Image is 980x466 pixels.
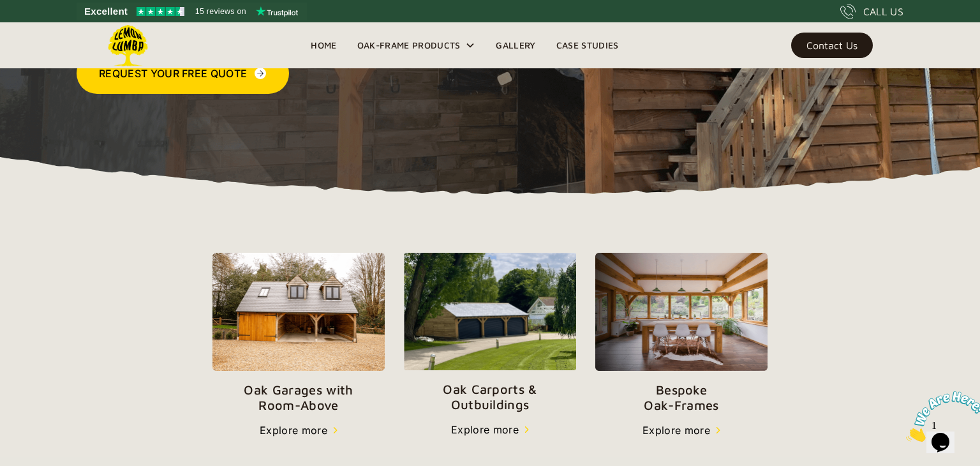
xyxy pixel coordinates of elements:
div: Explore more [260,423,327,438]
div: Request Your Free Quote [99,66,247,81]
span: 1 [5,5,10,16]
img: Trustpilot logo [256,6,298,17]
a: Oak Garages withRoom-Above [212,253,385,413]
iframe: chat widget [901,386,980,447]
a: Request Your Free Quote [77,53,289,94]
a: Home [301,36,346,55]
a: Explore more [260,423,338,438]
div: Explore more [642,423,710,438]
div: Oak-Frame Products [357,38,461,53]
span: 15 reviews on [195,4,246,19]
p: Oak Carports & Outbuildings [404,382,576,412]
div: CALL US [863,4,903,19]
a: Contact Us [791,33,873,58]
p: Oak Garages with Room-Above [212,382,385,413]
img: Trustpilot 4.5 stars [137,7,184,16]
div: Explore more [451,422,519,437]
a: Explore more [451,422,529,437]
a: BespokeOak-Frames [595,253,768,413]
span: Excellent [84,4,128,19]
a: Gallery [486,36,546,55]
a: Explore more [642,423,720,438]
div: Contact Us [806,41,857,50]
p: Bespoke Oak-Frames [595,382,768,413]
a: See Lemon Lumba reviews on Trustpilot [77,3,307,20]
a: Oak Carports &Outbuildings [404,253,576,412]
div: Oak-Frame Products [347,22,486,68]
a: Case Studies [546,36,629,55]
a: CALL US [840,4,903,19]
img: Chat attention grabber [5,5,84,56]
